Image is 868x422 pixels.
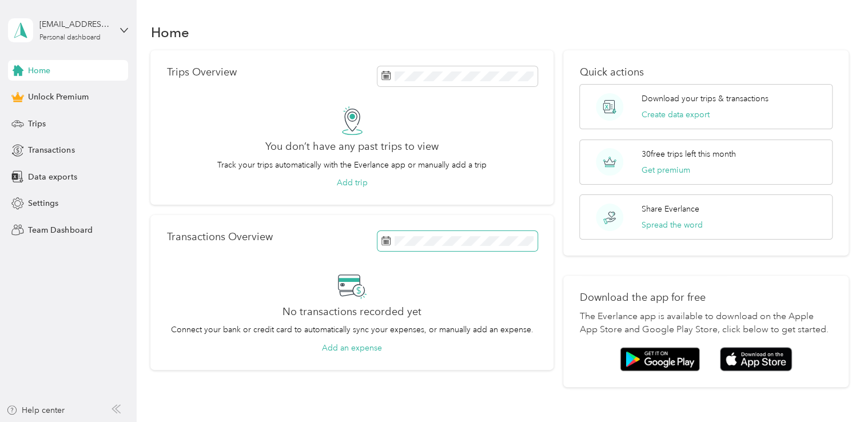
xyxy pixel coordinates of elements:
button: Create data export [642,109,710,121]
img: App store [720,347,792,372]
p: Track your trips automatically with the Everlance app or manually add a trip [217,159,487,171]
span: Trips [28,118,46,130]
h2: No transactions recorded yet [282,306,421,318]
img: Google play [620,347,700,371]
span: Settings [28,197,58,209]
span: Unlock Premium [28,91,88,103]
h1: Home [150,26,189,38]
p: Transactions Overview [166,231,272,243]
button: Get premium [642,164,690,176]
p: Download the app for free [579,292,832,304]
p: 30 free trips left this month [642,148,736,160]
div: [EMAIL_ADDRESS][DOMAIN_NAME] [39,18,111,30]
p: Download your trips & transactions [642,93,769,105]
iframe: Everlance-gr Chat Button Frame [804,358,868,422]
span: Transactions [28,144,74,156]
h2: You don’t have any past trips to view [265,141,439,153]
button: Spread the word [642,219,703,231]
p: The Everlance app is available to download on the Apple App Store and Google Play Store, click be... [579,310,832,337]
p: Quick actions [579,66,832,78]
button: Add trip [337,177,368,189]
p: Share Everlance [642,203,699,215]
button: Help center [6,404,65,416]
span: Team Dashboard [28,224,92,236]
span: Home [28,65,50,77]
p: Trips Overview [166,66,236,78]
div: Personal dashboard [39,34,101,41]
span: Data exports [28,171,77,183]
button: Add an expense [322,342,382,354]
p: Connect your bank or credit card to automatically sync your expenses, or manually add an expense. [171,324,533,336]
